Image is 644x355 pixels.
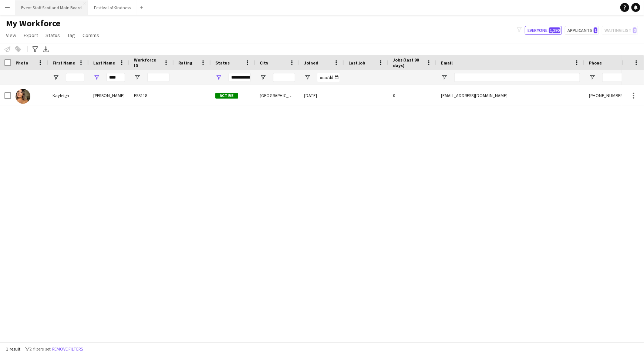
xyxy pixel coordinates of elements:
input: Email Filter Input [454,73,580,82]
input: Last Name Filter Input [107,73,125,82]
span: Phone [589,60,602,66]
button: Applicants1 [565,26,599,35]
span: Export [24,32,38,39]
span: Status [215,60,230,66]
span: Last Name [93,60,115,66]
span: Photo [16,60,28,66]
app-action-btn: Export XLSX [41,45,50,54]
div: 0 [388,85,436,106]
div: Kayleigh [48,85,89,106]
button: Open Filter Menu [441,74,448,81]
app-action-btn: Advanced filters [31,45,40,54]
a: Tag [64,30,78,40]
button: Open Filter Menu [93,74,100,81]
input: Workforce ID Filter Input [147,73,169,82]
a: Comms [80,30,102,40]
span: Email [441,60,453,66]
button: Open Filter Menu [53,74,59,81]
span: Rating [178,60,192,66]
div: [DATE] [300,85,344,106]
span: Workforce ID [134,57,161,68]
img: Kayleigh McFarlane [16,89,30,104]
span: First Name [53,60,75,66]
input: First Name Filter Input [66,73,84,82]
span: Active [215,93,238,99]
button: Open Filter Menu [304,74,311,81]
div: [PERSON_NAME] [89,85,129,106]
span: Jobs (last 90 days) [393,57,423,68]
button: Open Filter Menu [134,74,141,81]
span: Tag [67,32,75,39]
span: 1 [594,27,597,33]
button: Festival of Kindness [88,0,137,15]
a: View [3,30,19,40]
input: Joined Filter Input [317,73,340,82]
div: ESS118 [129,85,174,106]
span: Last job [348,60,365,66]
button: Remove filters [51,345,84,353]
button: Everyone1,290 [525,26,562,35]
span: My Workforce [6,18,60,29]
button: Event Staff Scotland Main Board [15,0,88,15]
button: Open Filter Menu [215,74,222,81]
a: Export [21,30,41,40]
button: Open Filter Menu [589,74,596,81]
span: City [260,60,268,66]
span: 1,290 [549,27,560,33]
div: [EMAIL_ADDRESS][DOMAIN_NAME] [436,85,584,106]
span: Comms [82,32,99,39]
span: View [6,32,16,39]
span: 2 filters set [30,346,51,352]
div: [GEOGRAPHIC_DATA] [255,85,300,106]
a: Status [43,30,63,40]
span: Joined [304,60,318,66]
input: City Filter Input [273,73,295,82]
button: Open Filter Menu [260,74,266,81]
span: Status [45,32,60,39]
